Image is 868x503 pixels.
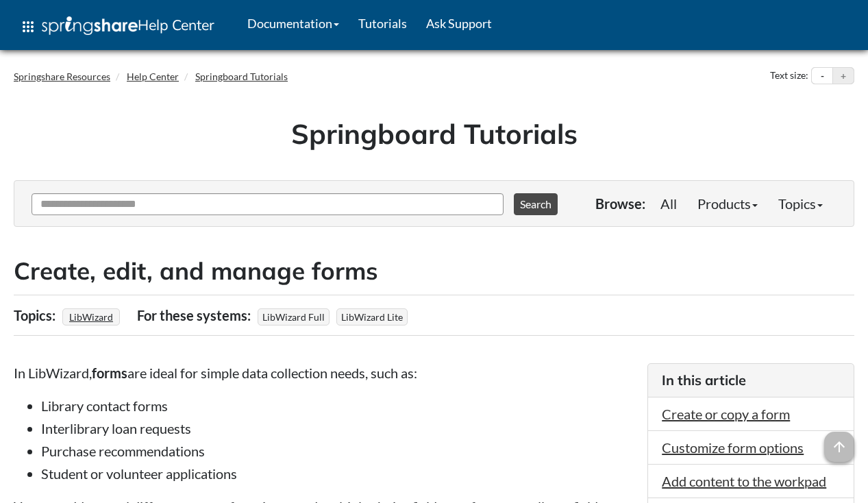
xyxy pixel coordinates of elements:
[824,433,854,450] a: arrow_upward
[24,114,844,153] h1: Springboard Tutorials
[349,6,417,40] a: Tutorials
[336,308,408,326] span: LibWizard Lite
[14,254,854,288] h2: Create, edit, and manage forms
[92,365,127,381] strong: forms
[14,302,59,328] div: Topics:
[41,396,634,415] li: Library contact forms
[137,302,254,328] div: For these systems:
[127,71,179,82] a: Help Center
[812,68,832,84] button: Decrease text size
[10,6,224,47] a: apps Help Center
[595,194,645,213] p: Browse:
[687,190,768,217] a: Products
[650,190,687,217] a: All
[238,6,349,40] a: Documentation
[195,71,288,82] a: Springboard Tutorials
[514,193,558,215] button: Search
[41,441,634,461] li: Purchase recommendations
[20,19,36,35] span: apps
[42,16,138,35] img: Springshare
[767,67,811,85] div: Text size:
[662,406,790,422] a: Create or copy a form
[258,308,330,326] span: LibWizard Full
[14,71,110,82] a: Springshare Resources
[41,419,634,438] li: Interlibrary loan requests
[67,307,115,327] a: LibWizard
[662,439,804,456] a: Customize form options
[662,473,826,489] a: Add content to the workpad
[138,16,214,34] span: Help Center
[824,432,854,462] span: arrow_upward
[41,464,634,483] li: Student or volunteer applications
[14,363,634,382] p: In LibWizard, are ideal for simple data collection needs, such as:
[833,68,854,84] button: Increase text size
[768,190,833,217] a: Topics
[662,371,840,390] h3: In this article
[417,6,501,40] a: Ask Support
